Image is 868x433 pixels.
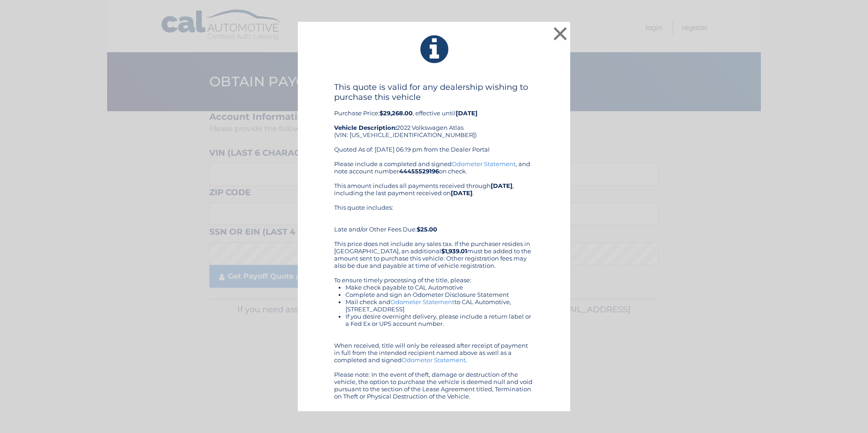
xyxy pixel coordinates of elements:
strong: Vehicle Description: [334,124,397,131]
li: If you desire overnight delivery, please include a return label or a Fed Ex or UPS account number. [345,313,534,327]
h4: This quote is valid for any dealership wishing to purchase this vehicle [334,82,534,102]
b: $25.00 [417,226,437,233]
b: [DATE] [456,109,478,117]
a: Odometer Statement [402,356,466,364]
b: [DATE] [491,182,513,189]
a: Odometer Statement [390,298,454,305]
div: Please include a completed and signed , and note account number on check. This amount includes al... [334,160,534,400]
button: × [551,25,569,43]
div: This quote includes: Late and/or Other Fees Due: [334,204,534,233]
a: Odometer Statement [452,160,516,167]
li: Complete and sign an Odometer Disclosure Statement [345,291,534,298]
b: $29,268.00 [380,109,413,117]
li: Make check payable to CAL Automotive [345,284,534,291]
b: [DATE] [451,189,473,197]
b: $1,939.01 [441,247,467,255]
li: Mail check and to CAL Automotive, [STREET_ADDRESS] [345,298,534,313]
div: Purchase Price: , effective until 2022 Volkswagen Atlas (VIN: [US_VEHICLE_IDENTIFICATION_NUMBER])... [334,82,534,160]
b: 44455529196 [399,167,439,175]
